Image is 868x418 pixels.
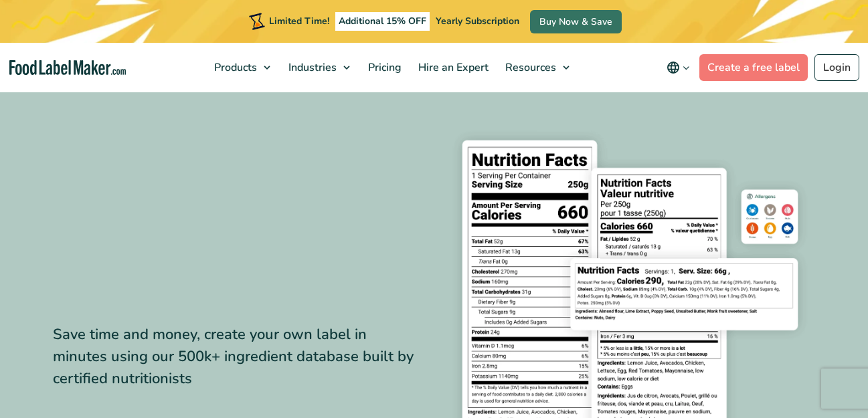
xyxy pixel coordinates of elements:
div: Save time and money, create your own label in minutes using our 500k+ ingredient database built b... [53,324,424,390]
span: Limited Time! [269,15,329,27]
span: Industries [284,60,338,75]
span: Yearly Subscription [436,15,519,27]
a: Buy Now & Save [530,10,622,33]
a: Login [814,54,859,81]
span: Hire an Expert [414,60,490,75]
a: Create a free label [699,54,808,81]
span: Pricing [364,60,403,75]
a: Hire an Expert [410,43,494,92]
span: Resources [501,60,557,75]
a: Products [206,43,277,92]
a: Industries [280,43,357,92]
a: Resources [497,43,576,92]
a: Pricing [360,43,407,92]
span: Additional 15% OFF [335,12,430,31]
span: Products [210,60,258,75]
